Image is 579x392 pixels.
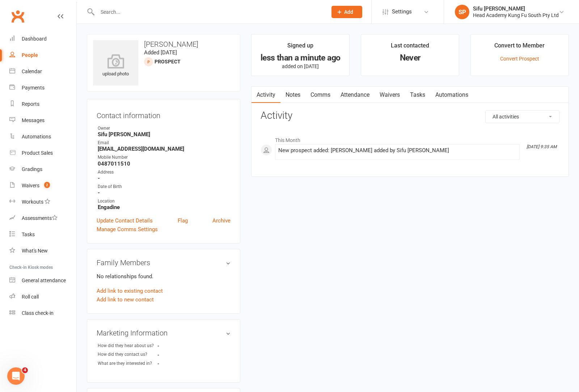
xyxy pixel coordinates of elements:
[93,40,234,48] h3: [PERSON_NAME]
[98,125,231,132] div: Owner
[22,199,43,205] div: Workouts
[98,139,231,146] div: Email
[405,87,430,103] a: Tasks
[9,210,76,226] a: Assessments
[97,295,154,304] a: Add link to new contact
[22,232,35,237] div: Tasks
[97,329,231,337] h3: Marketing Information
[98,146,231,152] strong: [EMAIL_ADDRESS][DOMAIN_NAME]
[22,278,66,283] div: General attendance
[9,272,76,289] a: General attendance kiosk mode
[97,225,158,234] a: Manage Comms Settings
[9,243,76,259] a: What's New
[278,147,516,154] div: New prospect added: [PERSON_NAME] added by Sifu [PERSON_NAME]
[9,305,76,321] a: Class kiosk mode
[98,169,231,176] div: Address
[22,248,48,254] div: What's New
[252,87,280,103] a: Activity
[9,145,76,161] a: Product Sales
[9,112,76,129] a: Messages
[212,216,231,225] a: Archive
[98,160,231,167] strong: 0487011510
[22,183,39,188] div: Waivers
[98,189,231,196] strong: -
[22,36,47,42] div: Dashboard
[287,41,313,54] div: Signed up
[97,259,231,267] h3: Family Members
[280,87,305,103] a: Notes
[9,31,76,47] a: Dashboard
[97,272,231,281] p: No relationships found.
[392,4,412,20] span: Settings
[98,342,157,349] div: How did they hear about us?
[22,367,28,373] span: 4
[9,178,76,194] a: Waivers 2
[375,87,405,103] a: Waivers
[473,12,559,18] div: Head Academy Kung Fu South Pty Ltd
[430,87,473,103] a: Automations
[98,175,231,182] strong: -
[98,204,231,210] strong: Engadine
[391,41,429,54] div: Last contacted
[157,352,199,358] strong: -
[22,52,38,58] div: People
[98,183,231,190] div: Date of Birth
[9,194,76,210] a: Workouts
[22,134,51,139] div: Automations
[22,85,45,91] div: Payments
[95,7,322,17] input: Search...
[22,310,54,316] div: Class check-in
[98,154,231,161] div: Mobile Number
[9,80,76,96] a: Payments
[93,54,138,78] div: upload photo
[261,133,559,144] li: This Month
[9,63,76,80] a: Calendar
[9,129,76,145] a: Automations
[97,287,163,295] a: Add link to existing contact
[22,117,45,123] div: Messages
[157,361,199,366] strong: -
[155,59,181,64] snap: prospect
[97,109,231,120] h3: Contact information
[331,6,362,18] button: Add
[157,343,199,349] strong: -
[178,216,188,225] a: Flag
[494,41,545,54] div: Convert to Member
[258,63,343,69] p: added on [DATE]
[22,150,53,156] div: Product Sales
[98,198,231,205] div: Location
[144,49,177,56] time: Added [DATE]
[527,144,557,149] i: [DATE] 9:35 AM
[22,101,39,107] div: Reports
[473,5,559,12] div: Sifu [PERSON_NAME]
[7,367,25,385] iframe: Intercom live chat
[9,7,27,25] a: Clubworx
[500,56,539,62] a: Convert Prospect
[98,131,231,138] strong: Sifu [PERSON_NAME]
[9,226,76,243] a: Tasks
[305,87,335,103] a: Comms
[9,161,76,178] a: Gradings
[258,54,343,62] div: less than a minute ago
[22,215,58,221] div: Assessments
[22,68,42,74] div: Calendar
[44,182,50,188] span: 2
[344,9,353,15] span: Add
[97,216,153,225] a: Update Contact Details
[261,110,559,121] h3: Activity
[9,289,76,305] a: Roll call
[9,96,76,112] a: Reports
[22,166,42,172] div: Gradings
[455,5,469,19] div: SP
[22,294,39,300] div: Roll call
[335,87,375,103] a: Attendance
[9,47,76,63] a: People
[98,360,157,367] div: What are they interested in?
[368,54,452,62] div: Never
[98,351,157,358] div: How did they contact us?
